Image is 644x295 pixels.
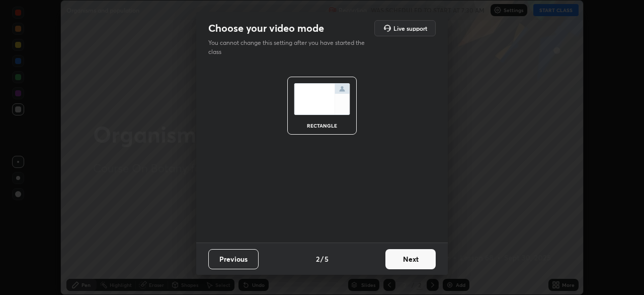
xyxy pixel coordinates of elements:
[208,22,324,35] h2: Choose your video mode
[294,83,350,115] img: normalScreenIcon.ae25ed63.svg
[302,123,342,128] div: rectangle
[325,254,329,264] h4: 5
[208,38,371,56] p: You cannot change this setting after you have started the class
[385,249,436,269] button: Next
[208,249,259,269] button: Previous
[320,254,324,264] h4: /
[393,25,427,31] h5: Live support
[316,254,319,264] h4: 2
